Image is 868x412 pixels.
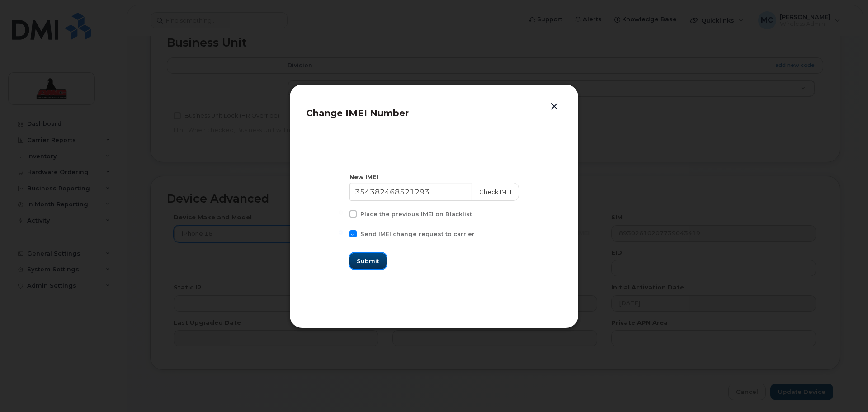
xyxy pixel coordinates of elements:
input: Send IMEI change request to carrier [339,230,343,235]
div: New IMEI [349,173,519,181]
span: Place the previous IMEI on Blacklist [360,211,472,218]
span: Change IMEI Number [306,108,409,118]
button: Check IMEI [472,183,519,201]
span: Send IMEI change request to carrier [360,231,475,237]
input: Place the previous IMEI on Blacklist [339,210,343,215]
span: Submit [357,257,379,265]
button: Submit [349,253,387,269]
